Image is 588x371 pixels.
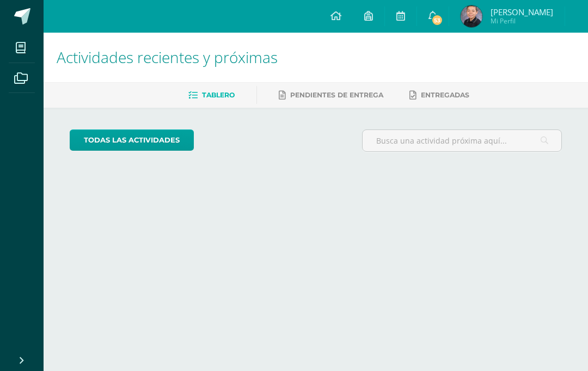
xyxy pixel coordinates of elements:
a: todas las Actividades [70,129,194,151]
span: [PERSON_NAME] [491,7,553,17]
span: 53 [431,14,443,26]
a: Entregadas [409,86,469,104]
span: Tablero [202,91,235,99]
span: Mi Perfil [491,16,553,26]
img: 32afa18bd41b127e24e015edbb76f621.png [461,5,482,27]
a: Tablero [188,86,235,104]
input: Busca una actividad próxima aquí... [363,130,562,151]
span: Actividades recientes y próximas [57,47,278,67]
a: Pendientes de entrega [279,86,383,104]
span: Pendientes de entrega [290,91,383,99]
span: Entregadas [421,91,469,99]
